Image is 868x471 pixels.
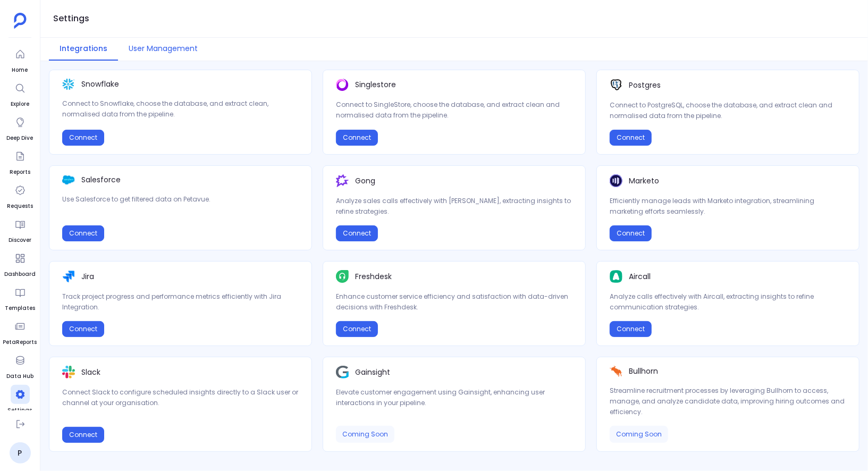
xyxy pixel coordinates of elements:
p: Salesforce [81,174,121,186]
span: Deep Dive [7,134,33,142]
p: Enhance customer service efficiency and satisfaction with data-driven decisions with Freshdesk. [336,291,572,313]
p: Freshdesk [355,271,392,282]
p: Connect to Snowflake, choose the database, and extract clean, normalised data from the pipeline. [62,98,299,120]
p: Track project progress and performance metrics efficiently with Jira Integration. [62,291,299,313]
span: Data Hub [6,372,33,381]
a: Data Hub [6,351,33,381]
span: Dashboard [4,270,36,279]
button: Connect [62,427,104,443]
span: Templates [5,304,35,313]
p: Streamline recruitment processes by leveraging Bullhorn to access, manage, and analyze candidate ... [610,385,846,417]
p: Marketo [629,175,659,187]
p: Connect to PostgreSQL, choose the database, and extract clean and normalised data from the pipeline. [610,100,846,121]
div: Coming Soon [610,426,668,443]
a: Reports [10,147,30,176]
button: Connect [62,321,104,337]
span: Reports [10,168,30,176]
a: PetaReports [3,317,37,347]
img: petavue logo [14,13,27,29]
p: Bullhorn [629,366,658,377]
a: Requests [7,181,33,211]
p: Jira [81,271,94,282]
p: Elevate customer engagement using Gainsight, enhancing user interactions in your pipeline. [336,387,572,408]
a: Dashboard [4,249,36,279]
p: Slack [81,367,100,378]
a: P [10,442,31,464]
span: Settings [8,406,32,415]
button: Connect [336,130,378,146]
p: Analyze sales calls effectively with [PERSON_NAME], extracting insights to refine strategies. [336,196,572,217]
p: Gainsight [355,367,390,378]
p: Analyze calls effectively with Aircall, extracting insights to refine communication strategies. [610,291,846,313]
p: Connect Slack to configure scheduled insights directly to a Slack user or channel at your organis... [62,387,299,408]
p: Postgres [629,80,661,91]
button: Connect [336,321,378,337]
a: Explore [11,79,30,108]
button: Connect [610,321,652,337]
div: Coming Soon [336,426,394,443]
button: Connect [336,225,378,241]
span: Discover [9,236,31,245]
h1: Settings [53,11,89,26]
a: Settings [8,385,32,415]
span: Home [11,66,30,74]
p: Use Salesforce to get filtered data on Petavue. [62,194,299,205]
a: Deep Dive [7,113,33,142]
button: Connect [610,225,652,241]
p: Connect to SingleStore, choose the database, and extract clean and normalised data from the pipel... [336,99,572,121]
p: Gong [355,175,375,187]
button: Connect [62,130,104,146]
button: Connect [610,130,652,146]
span: Requests [7,202,33,211]
span: Explore [11,100,30,108]
p: Snowflake [81,79,119,90]
button: User Management [118,38,208,61]
button: Integrations [49,38,118,61]
a: Templates [5,283,35,313]
a: Discover [9,215,31,245]
p: Singlestore [355,79,396,90]
p: Aircall [629,271,651,282]
span: PetaReports [3,338,37,347]
button: Connect [62,225,104,241]
p: Efficiently manage leads with Marketo integration, streamlining marketing efforts seamlessly. [610,196,846,217]
a: Home [11,45,30,74]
